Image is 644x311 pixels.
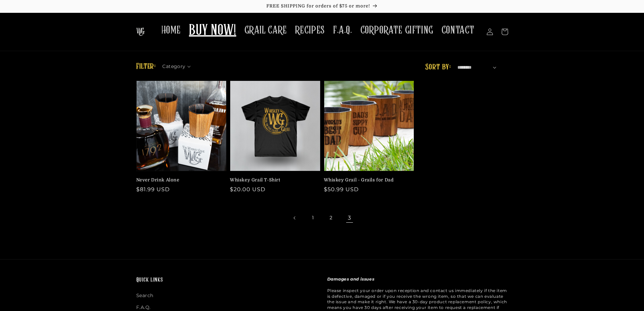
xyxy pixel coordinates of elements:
nav: Pagination [136,210,508,225]
a: F.A.Q. [329,20,356,41]
span: GRAIL CARE [244,24,287,37]
span: Page 3 [342,210,357,225]
span: HOME [161,24,181,37]
a: HOME [157,20,185,41]
span: CORPORATE GIFTING [360,24,433,37]
img: The Whiskey Grail [136,28,145,36]
span: RECIPES [295,24,325,37]
a: Never Drink Alone [136,177,223,183]
h2: Filter: [136,61,156,73]
p: FREE SHIPPING for orders of $75 or more! [7,3,637,9]
span: BUY NOW! [189,22,236,40]
label: Sort by: [425,63,451,71]
a: GRAIL CARE [240,20,291,41]
a: RECIPES [291,20,329,41]
a: Search [136,291,154,302]
a: CONTACT [437,20,479,41]
strong: Damages and issues [327,276,375,282]
h2: Quick links [136,276,317,284]
a: Whiskey Grail T-Shirt [230,177,316,183]
a: Whiskey Grail - Grails for Dad [324,177,410,183]
a: Page 1 [306,210,320,225]
summary: Category [162,61,195,68]
span: F.A.Q. [333,24,352,37]
a: Previous page [287,210,302,225]
span: CONTACT [442,24,475,37]
a: CORPORATE GIFTING [356,20,437,41]
a: Page 2 [324,210,339,225]
span: Category [162,63,185,70]
a: BUY NOW! [185,18,240,44]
